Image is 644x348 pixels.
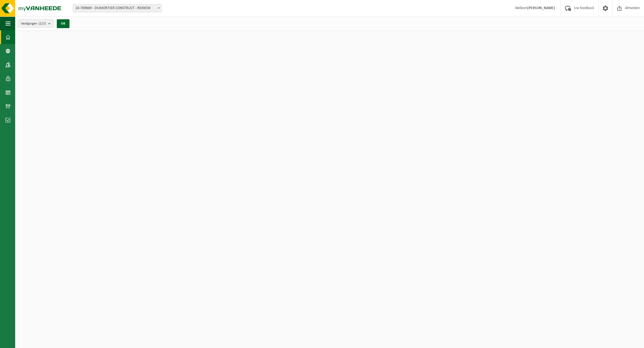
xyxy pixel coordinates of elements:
span: Vestigingen [21,20,46,28]
span: 10-769869 - DUMORTIER CONSTRUCT - REKKEM [73,4,162,12]
count: (2/2) [39,22,46,25]
button: Vestigingen(2/2) [18,19,53,28]
strong: [PERSON_NAME] [527,6,555,10]
span: 10-769869 - DUMORTIER CONSTRUCT - REKKEM [73,4,162,12]
button: OK [57,19,69,28]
